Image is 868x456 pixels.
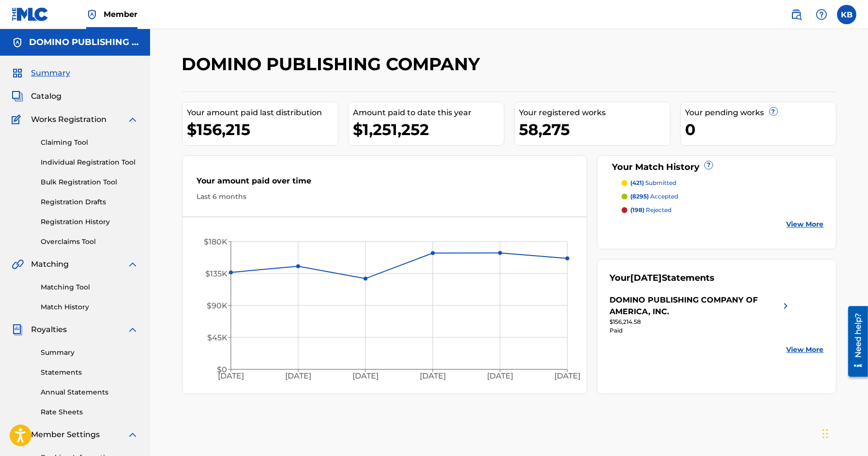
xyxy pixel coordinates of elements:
[630,179,676,187] p: submitted
[182,53,485,75] h2: DOMINO PUBLISHING COMPANY
[816,9,827,20] img: help
[780,294,792,318] img: right chevron icon
[622,192,824,201] a: (8295) accepted
[519,107,670,119] div: Your registered works
[609,326,792,335] div: Paid
[630,273,662,283] span: [DATE]
[216,365,227,374] tspan: $0
[207,333,227,342] tspan: $45K
[205,269,227,278] tspan: $135K
[837,5,856,24] div: User Menu
[609,272,715,285] div: Your Statements
[41,217,138,227] a: Registration History
[31,429,100,441] span: Member Settings
[41,157,138,167] a: Individual Registration Tool
[31,258,69,270] span: Matching
[622,206,824,214] a: (198) rejected
[12,91,23,102] img: Catalog
[630,206,671,214] p: rejected
[353,107,504,119] div: Amount paid to date this year
[41,137,138,148] a: Claiming Tool
[41,197,138,207] a: Registration Drafts
[487,372,513,381] tspan: [DATE]
[41,177,138,187] a: Bulk Registration Tool
[187,107,338,119] div: Your amount paid last distribution
[12,7,49,21] img: MLC Logo
[12,91,61,102] a: CatalogCatalog
[787,219,824,229] a: View More
[705,161,713,169] span: ?
[41,348,138,358] a: Summary
[12,258,24,270] img: Matching
[86,9,98,20] img: Top Rightsholder
[822,419,828,448] div: Drag
[630,193,649,200] span: (8295)
[197,175,573,192] div: Your amount paid over time
[41,282,138,292] a: Matching Tool
[31,91,61,102] span: Catalog
[127,258,138,270] img: expand
[127,114,138,125] img: expand
[787,5,806,24] a: Public Search
[609,294,792,335] a: DOMINO PUBLISHING COMPANY OF AMERICA, INC.right chevron icon$156,214.58Paid
[285,372,311,381] tspan: [DATE]
[609,318,792,326] div: $156,214.58
[187,119,338,140] div: $156,215
[12,114,24,125] img: Works Registration
[197,192,573,202] div: Last 6 months
[812,5,831,24] div: Help
[41,237,138,247] a: Overclaims Tool
[41,302,138,312] a: Match History
[609,161,824,174] div: Your Match History
[519,119,670,140] div: 58,275
[203,237,227,246] tspan: $180K
[352,372,379,381] tspan: [DATE]
[420,372,446,381] tspan: [DATE]
[217,372,244,381] tspan: [DATE]
[685,107,836,119] div: Your pending works
[841,302,868,380] iframe: Resource Center
[104,9,137,20] span: Member
[353,119,504,140] div: $1,251,252
[609,294,780,318] div: DOMINO PUBLISHING COMPANY OF AMERICA, INC.
[41,407,138,417] a: Rate Sheets
[630,192,678,201] p: accepted
[791,9,802,20] img: search
[630,206,644,213] span: (198)
[41,367,138,378] a: Statements
[12,67,23,79] img: Summary
[31,114,107,125] span: Works Registration
[685,119,836,140] div: 0
[12,324,23,335] img: Royalties
[127,429,138,441] img: expand
[31,324,67,335] span: Royalties
[12,67,70,79] a: SummarySummary
[630,179,644,186] span: (421)
[31,67,70,79] span: Summary
[770,107,777,115] span: ?
[554,372,580,381] tspan: [DATE]
[29,37,138,48] h5: DOMINO PUBLISHING COMPANY
[12,37,23,48] img: Accounts
[787,345,824,355] a: View More
[206,301,227,310] tspan: $90K
[622,179,824,187] a: (421) submitted
[127,324,138,335] img: expand
[41,387,138,397] a: Annual Statements
[820,410,868,456] iframe: Chat Widget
